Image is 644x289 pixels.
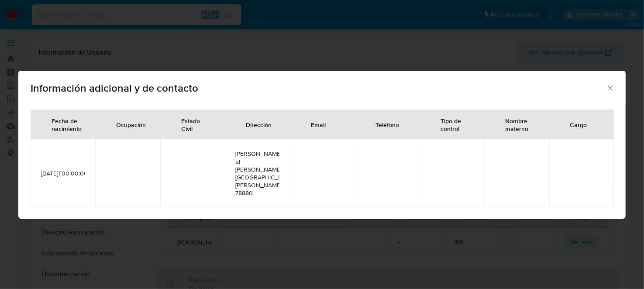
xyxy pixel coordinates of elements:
div: Teléfono [365,114,410,135]
div: Email [300,114,336,135]
div: Cargo [560,114,598,135]
span: Información adicional y de contacto [31,83,606,93]
span: [DATE]T00:00:00.000Z [41,169,85,177]
div: Ocupación [106,114,156,135]
button: Cerrar [606,84,614,92]
div: Nombre materno [495,110,539,139]
span: - [365,169,409,177]
span: - [300,169,344,177]
span: [PERSON_NAME] el [PERSON_NAME] [GEOGRAPHIC_DATA][PERSON_NAME] 78880 [235,150,279,197]
div: Estado Civil [171,110,214,139]
div: Fecha de nacimiento [41,110,92,139]
div: Tipo de control [430,110,474,139]
div: Dirección [235,114,282,135]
